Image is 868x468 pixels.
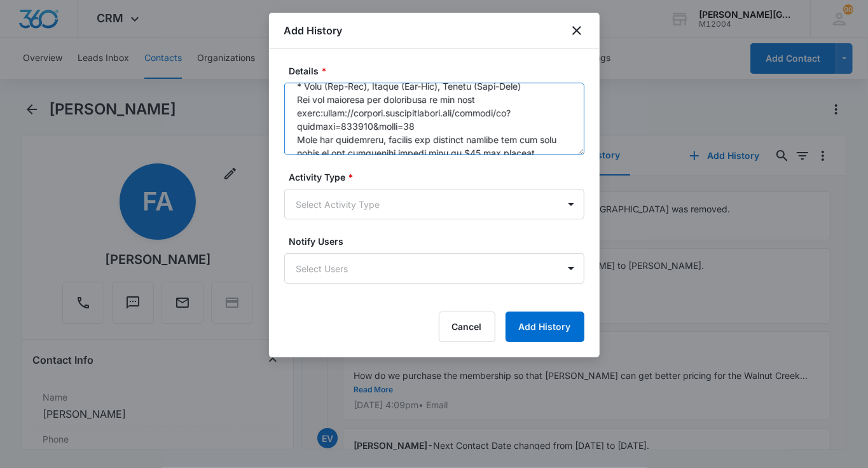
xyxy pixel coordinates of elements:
[284,23,343,38] h1: Add History
[569,23,584,38] button: close
[506,312,584,342] button: Add History
[289,235,589,248] label: Notify Users
[289,170,589,184] label: Activity Type
[284,83,584,155] textarea: Lo Ipsumd, Sita cons adipi elits doe temp! In utlabore etdo magna aliquaeni admin ven quisnostru ...
[289,64,589,78] label: Details
[439,312,495,342] button: Cancel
